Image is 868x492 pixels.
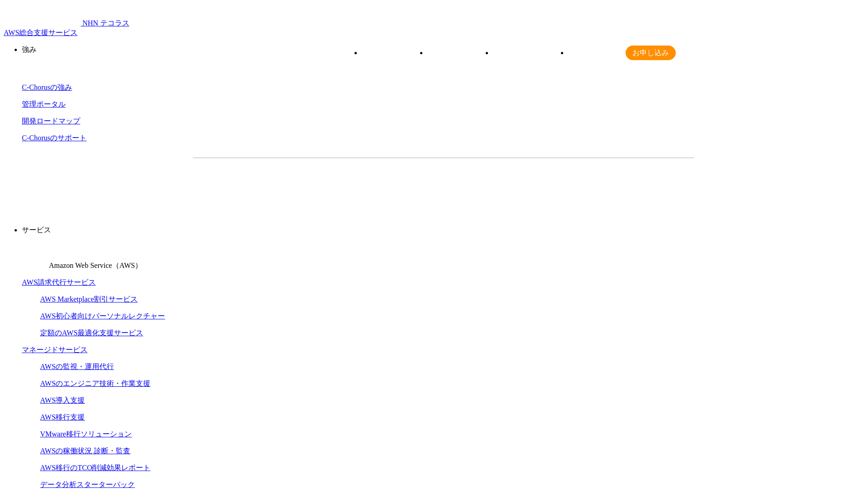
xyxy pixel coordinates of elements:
a: 開発ロードマップ [22,117,80,125]
a: AWSのエンジニア技術・作業支援 [40,379,150,387]
span: お申し込み [626,48,676,58]
span: Amazon Web Service（AWS） [49,261,142,269]
p: サービス [22,225,864,235]
a: AWS Marketplace割引サービス [40,295,138,303]
img: AWS総合支援サービス C-Chorus [4,4,81,26]
a: C-Chorusの強み [22,83,72,91]
a: お申し込み [626,46,676,60]
a: マネージドサービス [22,346,87,354]
a: VMware移行ソリューション [40,430,132,438]
a: まずは相談する [448,173,595,195]
a: AWS移行のTCO削減効果レポート [40,464,150,471]
a: 請求代行 導入事例 [493,49,553,56]
a: 特長・メリット [427,49,478,56]
a: 請求代行プラン [362,49,413,56]
p: 強み [22,45,864,55]
a: よくある質問 [568,49,612,56]
a: AWSの稼働状況 診断・監査 [40,447,130,455]
a: C-Chorusのサポート [22,134,87,142]
a: AWS導入支援 [40,396,85,404]
a: AWS総合支援サービス C-Chorus NHN テコラスAWS総合支援サービス [4,19,129,36]
a: 管理ポータル [22,100,66,108]
a: 資料を請求する [292,173,439,195]
a: 定額のAWS最適化支援サービス [40,329,143,337]
img: Amazon Web Service（AWS） [22,242,47,268]
a: AWS移行支援 [40,413,85,421]
a: AWS請求代行サービス [22,278,96,286]
a: データ分析スターターパック [40,481,135,488]
a: AWS初心者向けパーソナルレクチャー [40,312,165,320]
a: AWSの監視・運用代行 [40,363,114,370]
